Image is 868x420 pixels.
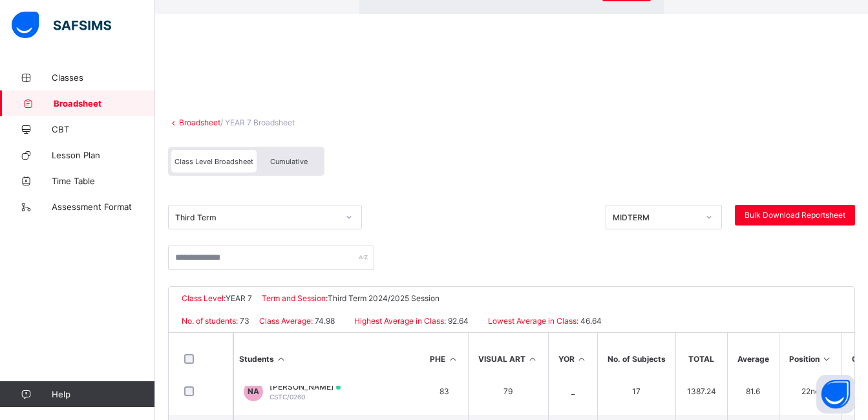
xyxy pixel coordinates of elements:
th: Average [727,333,779,386]
td: _ [548,368,597,415]
span: No. of students: [182,316,238,326]
div: MIDTERM [613,212,698,222]
i: Sort in Ascending Order [527,354,538,364]
span: Class Level: [182,293,226,303]
i: Sort in Ascending Order [447,354,458,364]
span: Class Average: [259,316,313,326]
span: Term and Session: [262,293,328,303]
span: 81.6 [737,386,769,396]
span: Lowest Average in Class: [488,316,578,326]
div: Third Term [175,212,338,222]
span: 92.64 [446,316,469,326]
span: 22nd [789,386,832,396]
span: 73 [238,316,249,326]
th: Students [233,333,427,386]
th: TOTAL [675,333,727,386]
span: 74.98 [313,316,335,326]
button: Open asap [816,375,855,414]
span: / YEAR 7 Broadsheet [220,118,295,127]
i: Sort in Ascending Order [577,354,587,364]
a: Broadsheet [179,118,220,127]
span: NA [248,386,259,396]
span: Cumulative [270,157,308,166]
span: 46.64 [578,316,602,326]
th: No. of Subjects [597,333,675,386]
span: 17 [608,386,666,396]
span: [PERSON_NAME] [270,382,341,392]
span: Highest Average in Class: [354,316,446,326]
th: YOR [548,333,597,386]
td: 79 [468,368,548,415]
span: Time Table [52,176,155,186]
i: Sort Ascending [276,354,287,364]
span: 1387.24 [686,386,717,396]
th: Position [779,333,842,386]
i: Sort in Descending Order [821,354,832,364]
span: Bulk Download Reportsheet [745,210,845,220]
span: YEAR 7 [226,293,252,303]
th: PHE [419,333,468,386]
img: safsims [12,12,111,39]
span: Assessment Format [52,202,155,212]
span: CSTC/0260 [270,393,305,401]
span: Broadsheet [54,98,155,109]
span: CBT [52,124,155,134]
span: Classes [52,72,155,83]
span: Help [52,389,154,399]
th: VISUAL ART [468,333,548,386]
span: Lesson Plan [52,150,155,160]
span: Class Level Broadsheet [175,157,253,166]
span: Third Term 2024/2025 Session [328,293,439,303]
td: 83 [419,368,468,415]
